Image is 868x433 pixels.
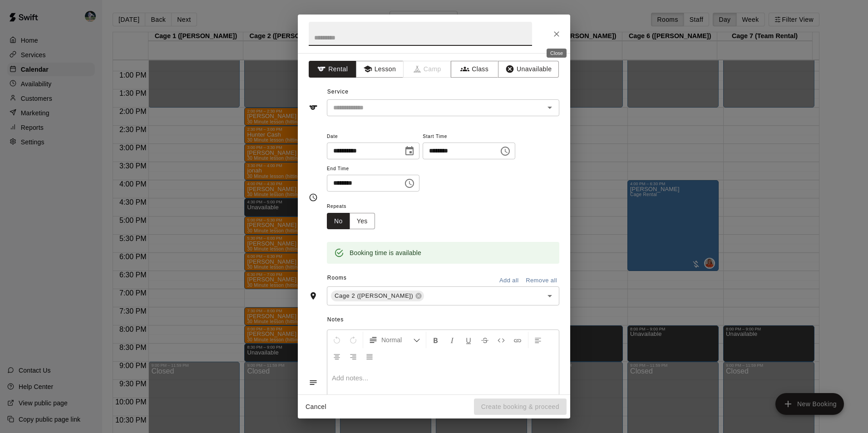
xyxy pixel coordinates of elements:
[327,89,349,95] span: Service
[547,49,567,58] div: Close
[309,193,318,202] svg: Timing
[400,142,419,160] button: Choose date, selected date is Sep 10, 2025
[331,291,417,300] span: Cage 2 ([PERSON_NAME])
[548,26,565,42] button: Close
[530,332,546,348] button: Left Align
[362,348,377,364] button: Justify Align
[493,332,509,348] button: Insert Code
[345,332,361,348] button: Redo
[451,61,498,78] button: Class
[327,275,347,281] span: Rooms
[498,61,559,78] button: Unavailable
[327,313,559,327] span: Notes
[428,332,444,348] button: Format Bold
[309,378,318,387] svg: Notes
[345,348,361,364] button: Right Align
[356,61,404,78] button: Lesson
[461,332,476,348] button: Format Underline
[494,274,523,288] button: Add all
[496,142,514,160] button: Choose time, selected time is 7:00 PM
[327,213,350,230] button: No
[510,332,525,348] button: Insert Link
[327,163,419,175] span: End Time
[477,332,493,348] button: Format Strikethrough
[327,213,375,230] div: outlined button group
[423,131,515,143] span: Start Time
[350,245,421,261] div: Booking time is available
[444,332,460,348] button: Format Italics
[327,131,419,143] span: Date
[381,335,413,344] span: Normal
[301,399,330,415] button: Cancel
[543,101,556,114] button: Open
[309,61,356,78] button: Rental
[523,274,559,288] button: Remove all
[309,291,318,300] svg: Rooms
[327,201,382,213] span: Repeats
[543,290,556,302] button: Open
[350,213,375,230] button: Yes
[309,103,318,112] svg: Service
[329,332,345,348] button: Undo
[329,348,345,364] button: Center Align
[404,61,451,78] span: Camps can only be created in the Services page
[331,290,424,301] div: Cage 2 ([PERSON_NAME])
[400,174,419,192] button: Choose time, selected time is 7:30 PM
[365,332,424,348] button: Formatting Options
